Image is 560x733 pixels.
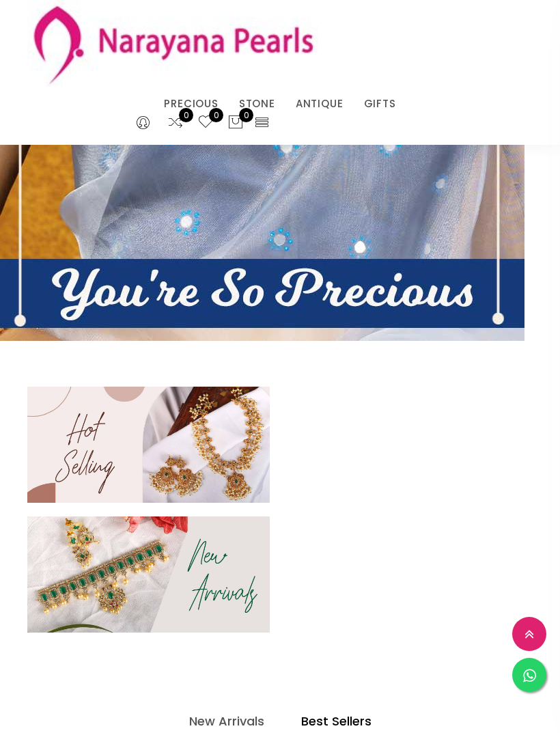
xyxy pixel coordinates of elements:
[164,94,218,114] a: PRECIOUS
[364,94,396,114] a: GIFTS
[301,713,372,730] h4: Best Sellers
[179,108,193,122] span: 0
[239,108,253,122] span: 0
[227,114,244,132] button: 0
[209,108,223,122] span: 0
[296,94,344,114] a: ANTIQUE
[167,114,184,132] a: 0
[239,94,275,114] a: STONE
[197,114,214,132] a: 0
[189,713,264,730] h4: New Arrivals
